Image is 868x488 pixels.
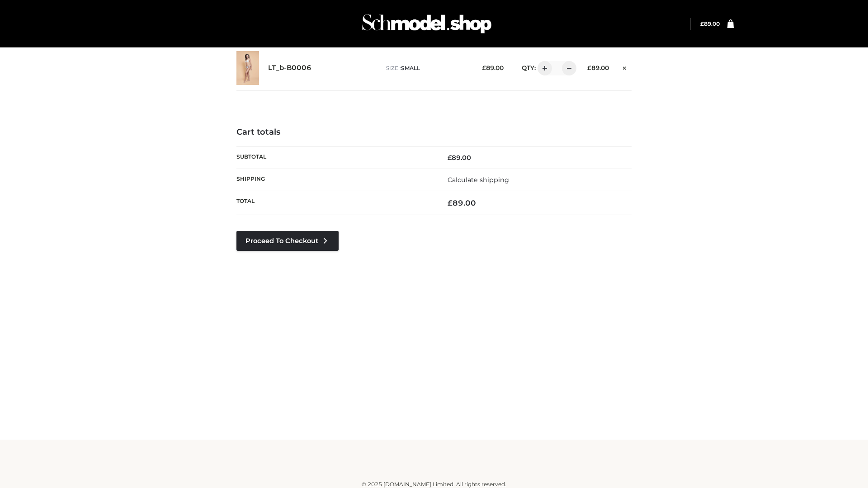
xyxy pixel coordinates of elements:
span: £ [482,64,486,71]
h4: Cart totals [236,127,632,137]
th: Total [236,191,434,215]
bdi: 89.00 [482,64,504,71]
div: QTY: [513,61,573,75]
span: £ [448,154,452,162]
a: Remove this item [618,61,632,73]
a: £89.00 [700,20,720,27]
bdi: 89.00 [448,198,476,207]
span: £ [700,20,704,27]
a: Calculate shipping [448,176,509,184]
th: Subtotal [236,146,434,169]
span: £ [587,64,591,71]
span: SMALL [401,65,420,71]
img: Schmodel Admin 964 [359,6,495,42]
bdi: 89.00 [700,20,720,27]
a: LT_b-B0006 [268,64,311,72]
a: Proceed to Checkout [236,231,339,251]
bdi: 89.00 [448,154,471,162]
span: £ [448,198,453,207]
th: Shipping [236,169,434,191]
p: size : [386,64,468,72]
bdi: 89.00 [587,64,609,71]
